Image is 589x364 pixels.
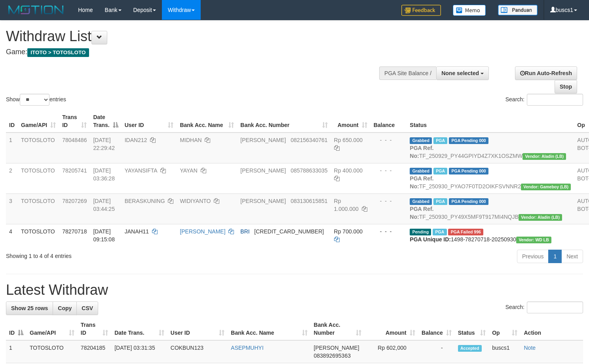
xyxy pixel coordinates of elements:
[6,48,385,56] h4: Game:
[561,250,583,263] a: Next
[6,94,66,106] label: Show entries
[410,206,433,220] b: PGA Ref. No:
[521,318,583,340] th: Action
[314,353,351,359] span: Copy 083892695363 to clipboard
[433,198,447,205] span: Marked by buscs1
[125,228,149,235] span: JANAH11
[379,66,436,80] div: PGA Site Balance /
[58,305,72,311] span: Copy
[93,167,115,182] span: [DATE] 03:36:28
[180,167,197,174] a: YAYAN
[18,224,59,246] td: TOTOSLOTO
[59,110,90,133] th: Trans ID: activate to sort column ascending
[6,4,66,16] img: MOTION_logo.png
[436,66,489,80] button: None selected
[407,193,574,224] td: TF_250930_PY49X5MF9T917MI4NQJB
[125,137,147,143] span: IDAN212
[410,137,432,144] span: Grabbed
[455,318,489,340] th: Status: activate to sort column ascending
[6,193,18,224] td: 3
[62,198,87,204] span: 78207269
[489,318,521,340] th: Op: activate to sort column ascending
[458,345,482,352] span: Accepted
[418,318,455,340] th: Balance: activate to sort column ascending
[311,318,365,340] th: Bank Acc. Number: activate to sort column ascending
[374,167,404,174] div: - - -
[365,340,418,363] td: Rp 602,000
[240,167,286,174] span: [PERSON_NAME]
[76,301,98,315] a: CSV
[6,249,239,260] div: Showing 1 to 4 of 4 entries
[6,28,385,44] h1: Withdraw List
[489,340,521,363] td: buscs1
[93,198,115,212] span: [DATE] 03:44:25
[410,236,451,243] b: PGA Unique ID:
[365,318,418,340] th: Amount: activate to sort column ascending
[449,198,488,205] span: PGA Pending
[27,318,78,340] th: Game/API: activate to sort column ascending
[370,110,407,133] th: Balance
[291,198,327,204] span: Copy 083130615851 to clipboard
[228,318,310,340] th: Bank Acc. Name: activate to sort column ascending
[78,318,111,340] th: Trans ID: activate to sort column ascending
[527,301,583,313] input: Search:
[177,110,237,133] th: Bank Acc. Name: activate to sort column ascending
[407,110,574,133] th: Status
[6,133,18,163] td: 1
[374,197,404,205] div: - - -
[18,193,59,224] td: TOTOSLOTO
[180,137,201,143] a: MIDHAN
[410,145,433,159] b: PGA Ref. No:
[410,198,432,205] span: Grabbed
[122,110,177,133] th: User ID: activate to sort column ascending
[516,237,551,243] span: Vendor URL: https://dashboard.q2checkout.com/secure
[20,94,49,106] select: Showentries
[410,175,433,190] b: PGA Ref. No:
[433,229,446,235] span: Marked by buscs1
[401,5,441,16] img: Feedback.jpg
[555,80,577,93] a: Stop
[240,198,286,204] span: [PERSON_NAME]
[62,228,87,235] span: 78270718
[240,228,249,235] span: BRI
[53,301,77,315] a: Copy
[6,163,18,193] td: 2
[453,5,486,16] img: Button%20Memo.svg
[78,340,111,363] td: 78204185
[93,228,115,243] span: [DATE] 09:15:08
[180,198,211,204] a: WIDIYANTO
[167,318,228,340] th: User ID: activate to sort column ascending
[6,224,18,246] td: 4
[18,163,59,193] td: TOTOSLOTO
[314,345,359,351] span: [PERSON_NAME]
[433,168,447,174] span: Marked by buscs1
[449,168,488,174] span: PGA Pending
[62,137,87,143] span: 78048486
[527,94,583,106] input: Search:
[449,137,488,144] span: PGA Pending
[82,305,93,311] span: CSV
[93,137,115,151] span: [DATE] 22:29:42
[522,153,566,160] span: Vendor URL: https://dashboard.q2checkout.com/secure
[6,110,18,133] th: ID
[90,110,121,133] th: Date Trans.: activate to sort column descending
[334,137,363,143] span: Rp 650.000
[6,282,583,298] h1: Latest Withdraw
[27,48,89,57] span: ITOTO > TOTOSLOTO
[410,168,432,174] span: Grabbed
[27,340,78,363] td: TOTOSLOTO
[505,94,583,106] label: Search:
[410,229,431,235] span: Pending
[6,301,53,315] a: Show 25 rows
[180,228,225,235] a: [PERSON_NAME]
[517,250,549,263] a: Previous
[167,340,228,363] td: COKBUN123
[291,137,327,143] span: Copy 082156340761 to clipboard
[6,318,27,340] th: ID: activate to sort column descending
[291,167,327,174] span: Copy 085788633035 to clipboard
[448,229,483,235] span: PGA Error
[111,318,167,340] th: Date Trans.: activate to sort column ascending
[498,5,538,15] img: panduan.png
[334,167,363,174] span: Rp 400.000
[111,340,167,363] td: [DATE] 03:31:35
